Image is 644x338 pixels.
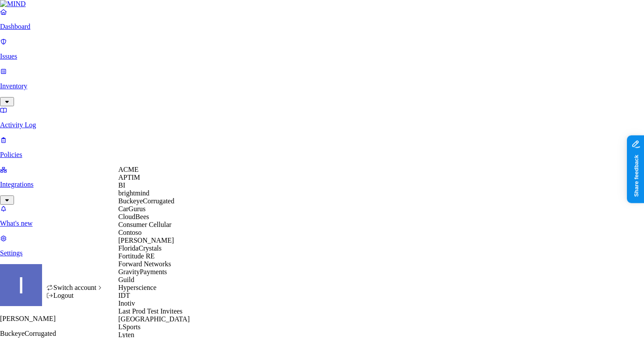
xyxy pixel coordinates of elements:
[118,244,162,252] span: FloridaCrystals
[118,197,174,205] span: BuckeyeCorrugated
[118,300,135,307] span: Inotiv
[118,221,171,228] span: Consumer Cellular
[118,189,149,197] span: brightmind
[118,307,183,315] span: Last Prod Test Invitees
[118,252,155,260] span: Fortitude RE
[118,213,149,220] span: CloudBees
[53,284,96,291] span: Switch account
[118,205,145,213] span: CarGurus
[118,229,142,236] span: Contoso
[118,260,171,268] span: Forward Networks
[118,276,134,283] span: Guild
[118,174,140,181] span: APTIM
[118,323,141,331] span: LSports
[46,292,104,300] div: Logout
[118,166,138,173] span: ACME
[118,315,190,323] span: [GEOGRAPHIC_DATA]
[118,292,130,299] span: IDT
[118,237,174,244] span: [PERSON_NAME]
[118,268,167,275] span: GravityPayments
[118,284,156,291] span: Hyperscience
[118,181,125,189] span: BI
